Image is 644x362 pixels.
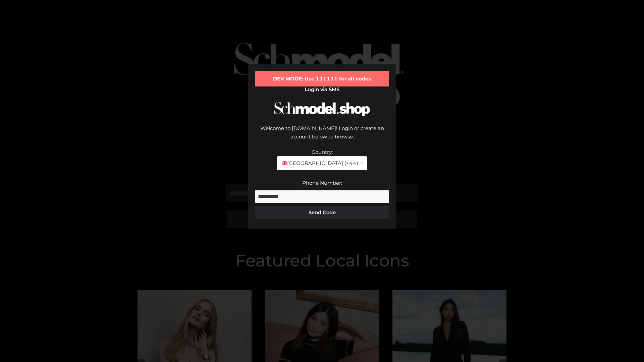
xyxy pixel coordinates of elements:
[255,86,389,93] h2: Login via SMS
[255,124,389,148] div: Welcome to [DOMAIN_NAME]! Login or create an account below to browse.
[255,71,389,86] div: DEV MODE: Use 111111 for all codes
[312,149,333,155] label: Country:
[302,180,342,186] label: Phone Number:
[272,96,372,122] img: Schmodel Logo
[281,159,358,168] span: [GEOGRAPHIC_DATA] (+44)
[282,161,287,166] img: 🇬🇧
[255,206,389,219] button: Send Code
